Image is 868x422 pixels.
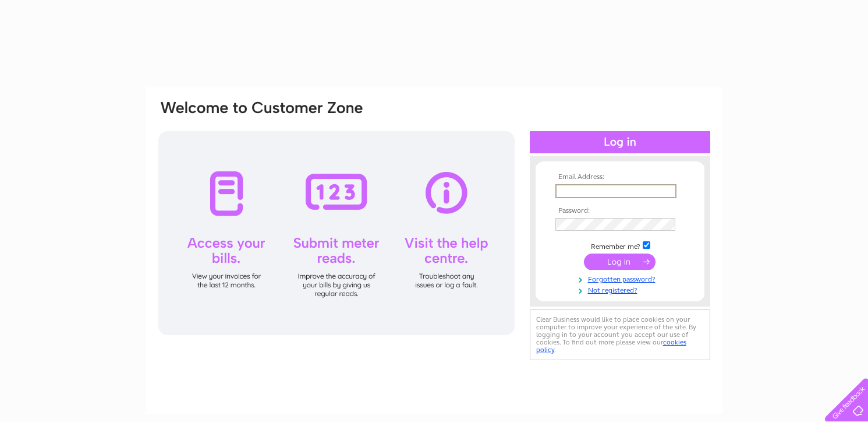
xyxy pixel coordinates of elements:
[555,284,688,295] a: Not registered?
[552,240,688,251] td: Remember me?
[584,254,656,270] input: Submit
[552,207,688,215] th: Password:
[555,273,688,284] a: Forgotten password?
[530,310,710,360] div: Clear Business would like to place cookies on your computer to improve your experience of the sit...
[552,173,688,181] th: Email Address:
[536,338,686,354] a: cookies policy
